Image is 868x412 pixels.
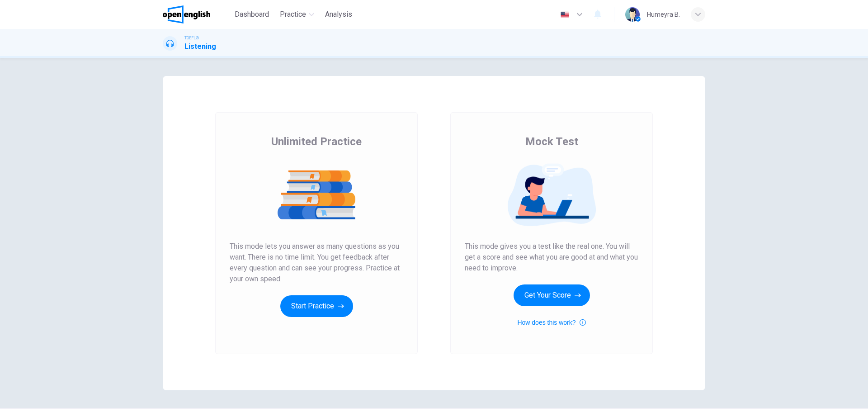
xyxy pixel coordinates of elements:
span: TOEFL® [184,35,199,41]
button: Dashboard [231,6,273,23]
button: Analysis [321,6,356,23]
span: Mock Test [525,134,578,149]
span: Dashboard [235,9,269,20]
img: en [559,11,571,18]
img: OpenEnglish logo [163,5,210,24]
span: Analysis [325,9,352,20]
span: Practice [280,9,306,20]
a: OpenEnglish logo [163,5,231,24]
span: This mode gives you a test like the real one. You will get a score and see what you are good at a... [465,241,638,274]
span: Unlimited Practice [271,134,362,149]
button: Get Your Score [514,284,590,306]
button: Practice [276,6,318,23]
span: This mode lets you answer as many questions as you want. There is no time limit. You get feedback... [230,241,403,284]
h1: Listening [184,41,216,52]
button: How does this work? [517,317,585,328]
div: Hümeyra B. [647,9,680,20]
img: Profile picture [625,7,640,22]
button: Start Practice [280,295,353,317]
